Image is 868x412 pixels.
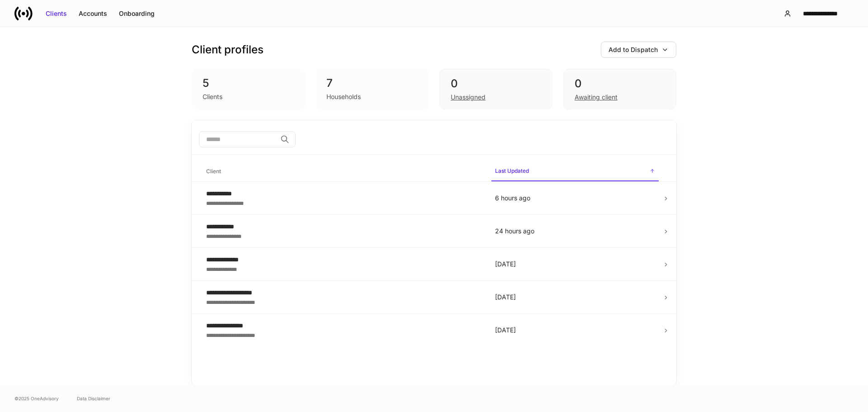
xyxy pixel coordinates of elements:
div: 7 [326,76,418,90]
h3: Client profiles [192,43,264,57]
span: Client [203,162,484,181]
div: Unassigned [451,93,486,102]
p: [DATE] [495,293,655,302]
p: 24 hours ago [495,227,655,236]
div: 0 [575,76,665,91]
div: Add to Dispatch [609,45,658,54]
button: Add to Dispatch [601,42,676,58]
div: Accounts [79,9,107,18]
p: [DATE] [495,326,655,335]
div: Onboarding [119,9,155,18]
h6: Client [206,167,221,175]
span: © 2025 OneAdvisory [14,395,59,402]
div: 5 [203,76,294,90]
h6: Last Updated [495,166,529,175]
div: Households [326,92,361,101]
div: 0 [451,76,541,91]
a: Data Disclaimer [77,395,110,402]
button: Accounts [73,6,113,21]
div: 0Unassigned [439,69,552,109]
p: [DATE] [495,260,655,269]
div: Clients [203,92,222,101]
div: Clients [46,9,67,18]
div: 0Awaiting client [563,69,676,109]
p: 6 hours ago [495,194,655,203]
button: Clients [40,6,73,21]
span: Last Updated [491,162,659,181]
button: Onboarding [113,6,160,21]
div: Awaiting client [575,93,618,102]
